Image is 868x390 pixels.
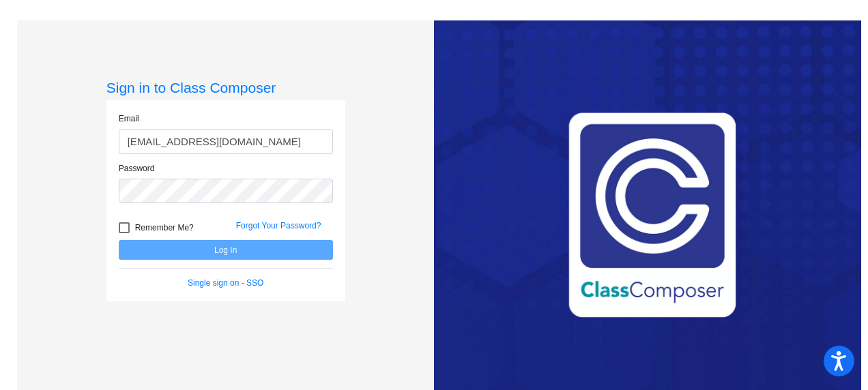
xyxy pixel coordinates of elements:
label: Email [119,112,139,125]
label: Password [119,162,155,175]
h3: Sign in to Class Composer [106,79,345,96]
a: Forgot Your Password? [236,221,321,230]
button: Log In [119,240,333,260]
a: Single sign on - SSO [188,278,263,288]
span: Remember Me? [135,220,194,236]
